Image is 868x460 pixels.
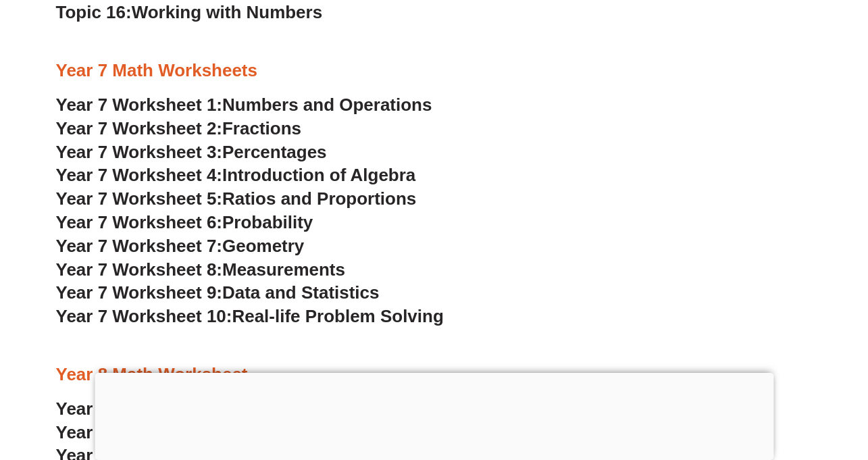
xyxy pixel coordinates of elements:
iframe: Advertisement [95,373,773,457]
span: Data and Statistics [222,282,380,303]
a: Year 7 Worksheet 10:Real-life Problem Solving [56,306,444,326]
a: Year 7 Worksheet 3:Percentages [56,142,327,162]
span: Year 8 Worksheet 1: [56,399,223,419]
a: Year 7 Worksheet 1:Numbers and Operations [56,95,432,115]
h3: Year 8 Math Worksheet [56,363,813,386]
iframe: Chat Widget [643,307,868,460]
a: Year 7 Worksheet 5:Ratios and Proportions [56,188,417,209]
span: Year 7 Worksheet 1: [56,95,223,115]
span: Geometry [222,236,304,256]
a: Year 7 Worksheet 4:Introduction of Algebra [56,165,416,185]
span: Fractions [222,118,301,138]
span: Measurements [222,259,345,280]
span: Year 8 Worksheet 2: [56,422,223,442]
a: Year 8 Worksheet 2:Working with numbers [56,422,411,442]
a: Year 7 Worksheet 6:Probability [56,212,313,232]
a: Year 8 Worksheet 1:Algebra [56,399,288,419]
span: Year 7 Worksheet 2: [56,118,223,138]
span: Topic 16: [56,2,132,22]
a: Year 7 Worksheet 7:Geometry [56,236,305,256]
a: Year 7 Worksheet 2:Fractions [56,118,301,138]
span: Real-life Problem Solving [232,306,443,326]
span: Year 7 Worksheet 9: [56,282,223,303]
a: Year 7 Worksheet 9:Data and Statistics [56,282,380,303]
a: Year 7 Worksheet 8:Measurements [56,259,345,280]
span: Year 7 Worksheet 4: [56,165,223,185]
h3: Year 7 Math Worksheets [56,59,813,82]
span: Introduction of Algebra [222,165,415,185]
span: Probability [222,212,313,232]
span: Year 7 Worksheet 7: [56,236,223,256]
span: Numbers and Operations [222,95,432,115]
span: Year 7 Worksheet 5: [56,188,223,209]
span: Year 7 Worksheet 6: [56,212,223,232]
span: Year 7 Worksheet 8: [56,259,223,280]
span: Year 7 Worksheet 10: [56,306,232,326]
a: Topic 16:Working with Numbers [56,2,323,22]
span: Year 7 Worksheet 3: [56,142,223,162]
span: Percentages [222,142,327,162]
span: Working with Numbers [132,2,322,22]
span: Ratios and Proportions [222,188,416,209]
